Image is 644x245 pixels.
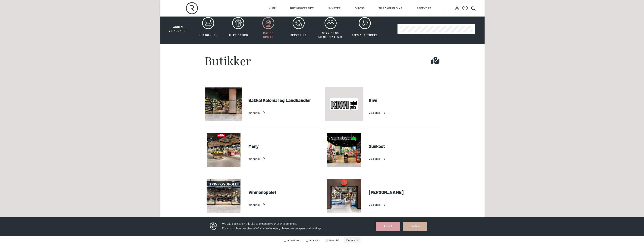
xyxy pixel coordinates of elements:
a: Vis Butikk: Kiwi [369,110,438,116]
span: Annen virksomhet [169,25,187,32]
button: Klær og sko [224,17,253,41]
span: Hus og hjem [199,34,218,37]
input: Essential [325,22,328,25]
a: Vis Butikk: Wilsbeck Sjømat [369,202,438,208]
span: Service og tjenesteytende [318,32,343,39]
input: Advertising [284,22,286,25]
span: Servering [291,34,307,37]
label: Advertising [284,22,300,25]
button: Open Accessibility Menu [462,5,468,11]
button: Hus og hjem [193,17,223,41]
text: Details [346,22,355,25]
a: Vis Butikk: Meny [248,156,318,162]
label: Essential [324,22,339,25]
button: Accept [376,5,400,14]
span: Spesialbutikker [352,34,378,37]
a: Vis Butikk: Vinmonopolet [248,202,318,208]
input: Analytics [306,22,308,25]
button: Mat og drikke [254,17,283,41]
a: Vis Butikk: Sunkost [369,156,438,162]
span: Mat og drikke [263,32,274,39]
img: Privacy reminder [209,5,217,14]
a: Vis Butikk: Bakkal Kolonial og Landhandler [248,110,318,116]
button: Details [344,20,360,26]
span: personal settings. [300,10,322,13]
button: Service og tjenesteytende [314,17,347,41]
h1: Butikker [205,55,251,66]
button: Decline [403,5,427,14]
button: Annen virksomhet [163,17,193,33]
h3: We use cookies on this site to enhance your user experience. For a complete overview of of all co... [222,5,371,14]
span: Klær og sko [228,34,248,37]
button: Spesialbutikker [348,17,382,41]
button: Servering [284,17,313,41]
label: Analytics [305,22,320,25]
